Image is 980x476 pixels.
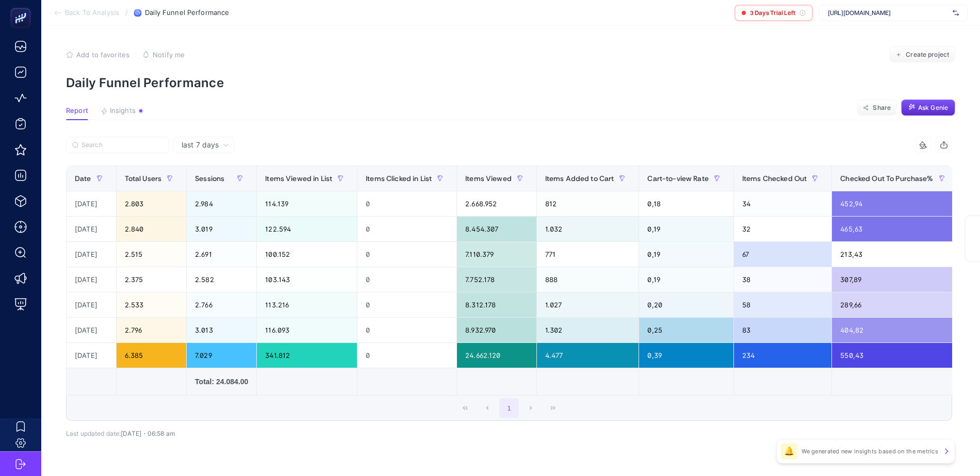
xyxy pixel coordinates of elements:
[117,191,187,216] div: 2.803
[195,174,224,183] span: Sessions
[65,9,119,17] span: Back To Analysis
[357,242,456,267] div: 0
[187,292,256,317] div: 2.766
[187,242,256,267] div: 2.691
[457,343,536,368] div: 24.662.120
[781,443,797,459] div: 🔔
[257,191,357,216] div: 114.139
[734,242,831,267] div: 67
[901,100,955,116] button: Ask Genie
[953,8,959,18] img: svg%3e
[832,217,958,241] div: 465,63
[457,267,536,292] div: 7.752.178
[66,75,955,90] p: Daily Funnel Performance
[357,267,456,292] div: 0
[187,191,256,216] div: 2.984
[457,318,536,342] div: 8.932.970
[357,292,456,317] div: 0
[734,191,831,216] div: 34
[121,430,175,437] span: [DATE]・06:58 am
[734,267,831,292] div: 38
[639,191,733,216] div: 0,18
[125,174,162,183] span: Total Users
[906,51,949,59] span: Create project
[357,318,456,342] div: 0
[639,343,733,368] div: 0,39
[187,267,256,292] div: 2.582
[66,430,121,437] span: Last updated date:
[182,140,219,150] span: last 7 days
[110,107,136,115] span: Insights
[537,318,639,342] div: 1.302
[828,9,949,17] span: [URL][DOMAIN_NAME]
[840,174,933,183] span: Checked Out To Purchase%
[457,217,536,241] div: 8.454.307
[67,318,116,342] div: [DATE]
[75,174,91,183] span: Date
[257,242,357,267] div: 100.152
[457,191,536,216] div: 2.668.952
[187,318,256,342] div: 3.013
[832,242,958,267] div: 213,43
[537,343,639,368] div: 4.477
[366,174,432,183] span: Items Clicked in List
[187,217,256,241] div: 3.019
[67,343,116,368] div: [DATE]
[734,217,831,241] div: 32
[457,292,536,317] div: 8.312.178
[457,242,536,267] div: 7.110.379
[802,447,938,455] p: We generated new insights based on the metrics
[750,9,795,17] span: 3 Days Trial Left
[117,217,187,241] div: 2.840
[537,292,639,317] div: 1.027
[832,191,958,216] div: 452,94
[918,104,948,112] span: Ask Genie
[66,51,129,59] button: Add to favorites
[734,343,831,368] div: 234
[67,191,116,216] div: [DATE]
[742,174,807,183] span: Items Checked Out
[639,267,733,292] div: 0,19
[889,46,955,63] button: Create project
[81,141,163,149] input: Search
[639,318,733,342] div: 0,25
[537,242,639,267] div: 771
[195,376,248,387] div: Total: 24.084.00
[639,217,733,241] div: 0,19
[67,267,116,292] div: [DATE]
[545,174,614,183] span: Items Added to Cart
[117,292,187,317] div: 2.533
[257,267,357,292] div: 103.143
[145,9,229,17] span: Daily Funnel Performance
[499,398,519,418] button: 1
[117,242,187,267] div: 2.515
[537,217,639,241] div: 1.032
[257,318,357,342] div: 116.093
[187,343,256,368] div: 7.029
[357,343,456,368] div: 0
[265,174,332,183] span: Items Viewed in List
[117,343,187,368] div: 6.385
[832,267,958,292] div: 307,89
[537,191,639,216] div: 812
[257,343,357,368] div: 341.812
[357,217,456,241] div: 0
[67,292,116,317] div: [DATE]
[257,292,357,317] div: 113.216
[647,174,708,183] span: Cart-to-view Rate
[357,191,456,216] div: 0
[67,242,116,267] div: [DATE]
[734,292,831,317] div: 58
[832,318,958,342] div: 404,82
[639,242,733,267] div: 0,19
[857,100,897,116] button: Share
[66,153,952,437] div: last 7 days
[257,217,357,241] div: 122.594
[832,343,958,368] div: 550,43
[639,292,733,317] div: 0,20
[117,318,187,342] div: 2.796
[67,217,116,241] div: [DATE]
[76,51,129,59] span: Add to favorites
[537,267,639,292] div: 888
[873,104,891,112] span: Share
